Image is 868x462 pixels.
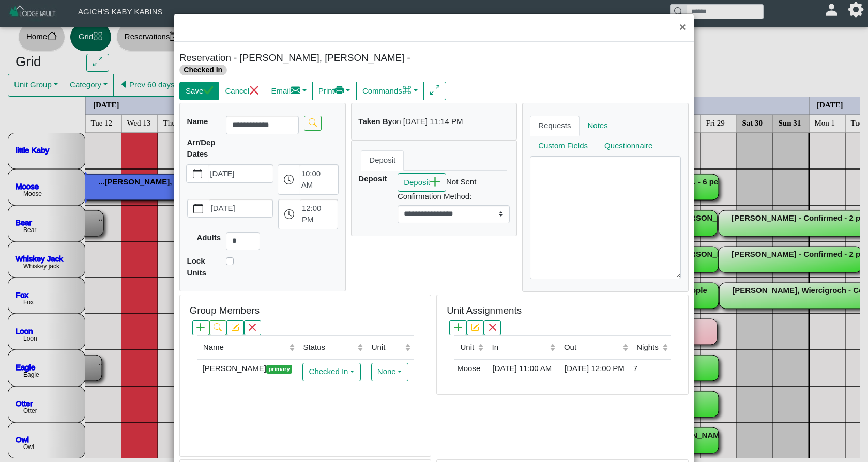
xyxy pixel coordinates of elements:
[489,363,555,375] div: [DATE] 11:00 AM
[192,320,209,335] button: plus
[200,363,295,375] div: [PERSON_NAME]
[219,82,265,100] button: Cancelx
[266,365,292,374] span: primary
[193,204,203,213] svg: calendar
[580,116,616,136] a: Notes
[244,320,261,335] button: x
[187,165,208,182] button: calendar
[187,256,207,277] b: Lock Units
[430,85,440,95] svg: arrows angle expand
[631,360,671,377] td: 7
[196,233,221,242] b: Adults
[208,165,273,182] label: [DATE]
[392,117,463,126] i: on [DATE] 11:14 PM
[398,192,510,201] h6: Confirmation Method:
[361,150,404,171] a: Deposit
[302,363,360,381] button: Checked In
[447,305,522,317] h5: Unit Assignments
[449,320,466,335] button: plus
[188,199,209,217] button: calendar
[356,82,424,100] button: Commandscommand
[492,342,547,353] div: In
[489,323,497,331] svg: x
[179,52,432,75] h5: Reservation - [PERSON_NAME], [PERSON_NAME] -
[300,199,338,228] label: 12:00 PM
[278,165,299,194] button: clock
[279,199,300,228] button: clock
[203,85,213,95] svg: check
[309,118,317,127] svg: search
[398,173,446,192] button: Depositplus
[284,209,294,219] svg: clock
[190,305,260,317] h5: Group Members
[402,85,412,95] svg: command
[371,363,408,381] button: None
[454,360,486,377] td: Moose
[291,85,300,95] svg: envelope fill
[484,320,501,335] button: x
[312,82,357,100] button: Printprinter fill
[446,177,476,186] i: Not Sent
[460,342,475,353] div: Unit
[214,323,222,331] svg: search
[193,169,203,179] svg: calendar
[561,363,628,375] div: [DATE] 12:00 PM
[530,116,579,136] a: Requests
[265,82,313,100] button: Emailenvelope fill
[303,342,355,353] div: Status
[530,135,596,156] a: Custom Fields
[596,135,661,156] a: Questionnaire
[358,117,392,126] b: Taken By
[471,323,479,331] svg: pencil square
[187,138,216,159] b: Arr/Dep Dates
[196,323,205,331] svg: plus
[209,199,272,217] label: [DATE]
[636,342,660,353] div: Nights
[467,320,484,335] button: pencil square
[304,116,321,131] button: search
[226,320,243,335] button: pencil square
[564,342,620,353] div: Out
[187,117,208,126] b: Name
[284,175,294,184] svg: clock
[179,82,219,100] button: Savecheck
[334,85,344,95] svg: printer fill
[203,342,286,353] div: Name
[248,323,256,331] svg: x
[454,323,462,331] svg: plus
[372,342,403,353] div: Unit
[249,85,259,95] svg: x
[430,177,440,187] svg: plus
[209,320,226,335] button: search
[423,82,446,100] button: arrows angle expand
[358,174,387,183] b: Deposit
[299,165,338,194] label: 10:00 AM
[672,14,694,41] button: Close
[231,323,239,331] svg: pencil square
